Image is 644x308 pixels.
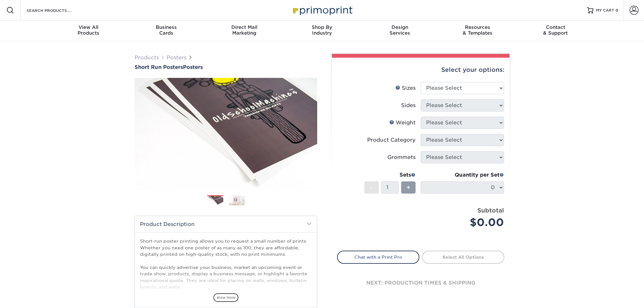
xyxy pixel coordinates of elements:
a: Select All Options [422,251,504,263]
a: View AllProducts [50,21,128,41]
img: Primoprint [290,3,354,17]
a: Short Run PostersPosters [135,64,317,70]
a: Chat with a Print Pro [337,251,419,263]
a: DesignServices [361,21,439,41]
span: Contact [516,24,594,30]
div: Sides [401,102,416,109]
img: Posters 02 [229,196,245,205]
a: Direct MailMarketing [205,21,283,41]
div: Sizes [395,84,416,92]
a: BusinessCards [128,21,205,41]
div: next: production times & shipping [337,264,504,302]
img: Posters 01 [207,196,223,207]
span: MY CART [596,8,614,13]
div: Services [361,24,439,36]
span: Direct Mail [205,24,283,30]
div: Product Category [367,136,416,144]
div: Select your options: [337,58,504,82]
a: Products [135,54,159,61]
span: - [370,183,373,192]
span: Shop By [283,24,361,30]
span: + [406,183,410,192]
span: Short Run Posters [135,64,183,70]
a: Posters [167,54,186,61]
span: 0 [615,8,618,12]
div: Weight [389,119,416,127]
div: Cards [128,24,205,36]
span: Design [361,24,439,30]
span: Business [128,24,205,30]
span: show more [213,293,238,302]
a: Contact& Support [516,21,594,41]
div: Marketing [205,24,283,36]
div: $0.00 [425,215,504,230]
div: Quantity per Set [421,171,504,179]
h2: Product Description [135,216,317,232]
span: Resources [439,24,516,30]
strong: Subtotal [477,207,504,214]
div: & Templates [439,24,516,36]
a: Resources& Templates [439,21,516,41]
span: View All [50,24,128,30]
div: Products [50,24,128,36]
input: SEARCH PRODUCTS..... [26,6,88,14]
h1: Posters [135,64,317,70]
div: & Support [516,24,594,36]
div: Industry [283,24,361,36]
div: Grommets [387,154,416,161]
img: Short Run Posters 01 [135,71,317,197]
div: Sets [364,171,416,179]
a: Shop ByIndustry [283,21,361,41]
